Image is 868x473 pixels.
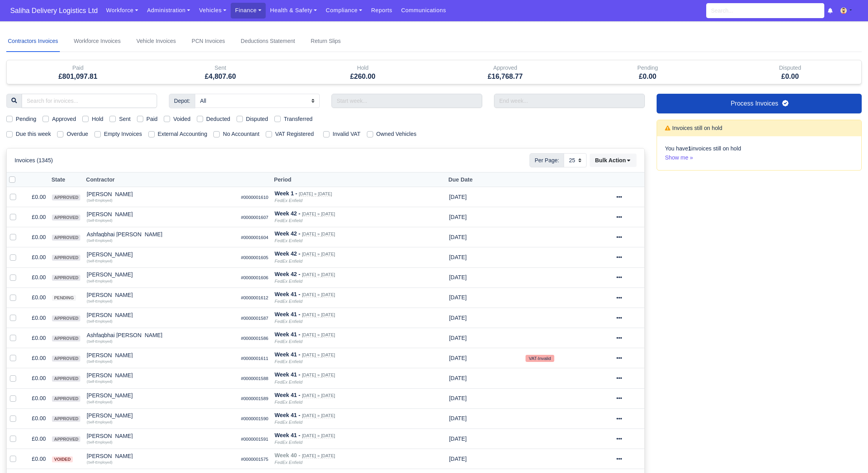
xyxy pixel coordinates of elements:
[275,420,303,425] i: FedEx Enfield
[87,352,235,358] div: [PERSON_NAME]
[6,3,102,19] a: Saliha Delivery Logistics Ltd
[275,311,300,317] strong: Week 41 -
[275,198,303,203] i: FedEx Enfield
[52,376,80,382] span: approved
[657,136,861,170] div: You have invoices still on hold
[449,456,467,462] span: 1 month from now
[449,335,467,341] span: 1 month from now
[87,433,235,439] div: [PERSON_NAME]
[275,210,300,217] strong: Week 42 -
[275,299,303,304] i: FedEx Enfield
[665,154,693,161] a: Show me »
[241,396,268,401] small: #0000001589
[22,408,49,428] td: £0.00
[173,115,191,124] label: Voided
[526,355,554,362] small: VAT-Invalid
[302,312,335,317] small: [DATE] » [DATE]
[275,291,300,297] strong: Week 41 -
[206,115,230,124] label: Deducted
[321,3,366,18] a: Compliance
[52,356,80,362] span: approved
[275,359,303,364] i: FedEx Enfield
[275,230,300,237] strong: Week 42 -
[719,60,861,84] div: Disputed
[241,356,268,361] small: #0000001611
[302,453,335,458] small: [DATE] » [DATE]
[275,259,303,263] i: FedEx Enfield
[241,316,268,321] small: #0000001587
[87,413,235,418] div: [PERSON_NAME]
[449,436,467,442] span: 1 month from now
[284,115,313,124] label: Transferred
[302,413,335,418] small: [DATE] » [DATE]
[22,187,49,207] td: £0.00
[302,373,335,378] small: [DATE] » [DATE]
[52,295,76,301] span: pending
[83,173,238,187] th: Contractor
[15,157,53,164] h6: Invoices (1345)
[52,255,80,261] span: approved
[87,460,112,464] small: (Self-Employed)
[87,211,235,217] div: [PERSON_NAME]
[241,376,268,381] small: #0000001588
[449,415,467,421] span: 1 month from now
[333,130,361,139] label: Invalid VAT
[302,252,335,257] small: [DATE] » [DATE]
[275,392,300,398] strong: Week 41 -
[449,254,467,260] span: 1 month from now
[87,232,235,237] div: Ashfaqbhai [PERSON_NAME]
[87,279,112,283] small: (Self-Employed)
[87,453,235,459] div: [PERSON_NAME]
[87,191,235,197] div: [PERSON_NAME]
[6,31,60,52] a: Contractors Invoices
[52,436,80,442] span: approved
[275,460,303,465] i: FedEx Enfield
[7,60,149,84] div: Paid
[87,198,112,202] small: (Self-Employed)
[52,235,80,241] span: approved
[87,332,235,338] div: Ashfaqbhai [PERSON_NAME]
[582,72,713,81] h5: £0.00
[87,299,112,303] small: (Self-Employed)
[87,312,235,318] div: [PERSON_NAME]
[376,130,416,139] label: Owned Vehicles
[87,319,112,323] small: (Self-Employed)
[72,31,122,52] a: Workforce Invoices
[275,238,303,243] i: FedEx Enfield
[449,194,467,200] span: 3 months from now
[13,63,143,72] div: Paid
[87,373,235,378] div: [PERSON_NAME]
[231,3,266,18] a: Finance
[52,315,80,321] span: approved
[87,272,235,277] div: [PERSON_NAME]
[87,292,235,298] div: [PERSON_NAME]
[449,234,467,240] span: 1 month from now
[725,72,855,81] h5: £0.00
[529,153,564,167] span: Per Page:
[87,393,235,398] div: [PERSON_NAME]
[22,428,49,449] td: £0.00
[146,115,158,124] label: Paid
[67,130,88,139] label: Overdue
[582,63,713,72] div: Pending
[87,360,112,364] small: (Self-Employed)
[135,31,177,52] a: Vehicle Invoices
[275,371,300,378] strong: Week 41 -
[275,331,300,338] strong: Week 41 -
[169,94,195,108] span: Depot:
[92,115,103,124] label: Hold
[440,72,570,81] h5: £16,768.77
[143,3,194,18] a: Administration
[52,336,80,341] span: approved
[241,336,268,341] small: #0000001586
[22,94,157,108] input: Search for invoices...
[87,400,112,404] small: (Self-Employed)
[119,115,130,124] label: Sent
